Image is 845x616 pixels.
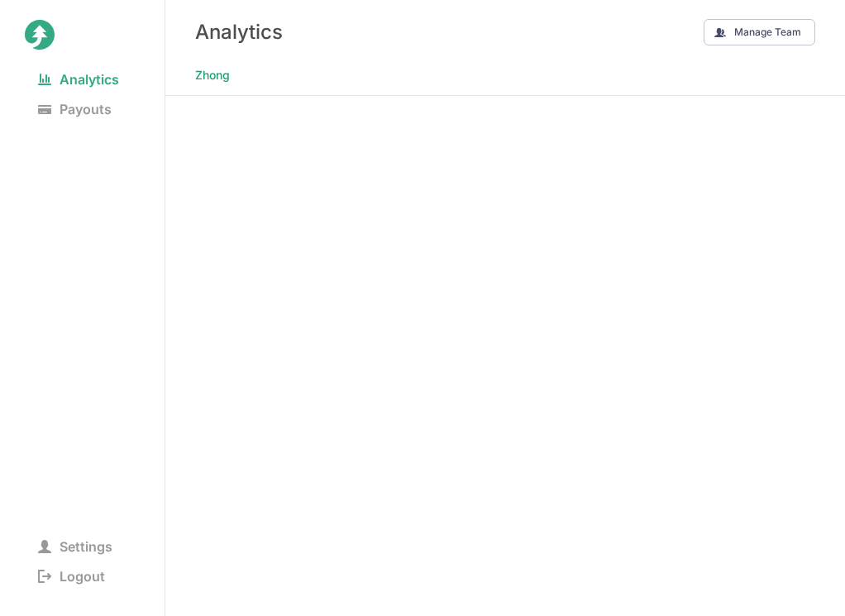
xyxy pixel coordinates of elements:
[25,68,132,91] span: Analytics
[195,20,283,44] h3: Analytics
[704,19,815,45] button: Manage Team
[25,565,118,588] span: Logout
[25,535,126,558] span: Settings
[25,98,125,121] span: Payouts
[195,64,230,87] span: Zhong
